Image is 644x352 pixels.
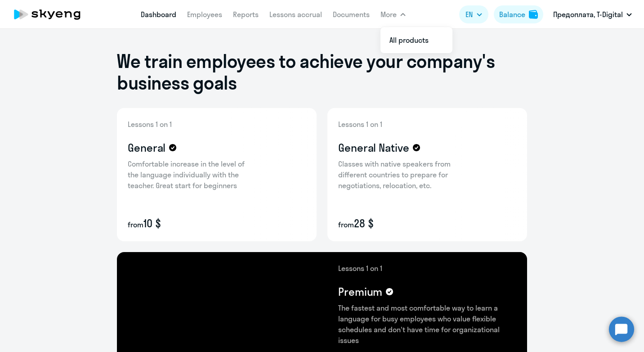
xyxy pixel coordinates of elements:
[338,220,354,229] small: from
[494,5,543,23] button: Balancebalance
[327,108,469,241] img: general-native-content-bg.png
[338,140,409,155] h4: General Native
[128,119,245,130] p: Lessons 1 on 1
[338,263,516,274] p: Lessons 1 on 1
[117,108,252,241] img: general-content-bg.png
[338,119,455,130] p: Lessons 1 on 1
[499,9,525,20] div: Balance
[338,284,382,299] h4: Premium
[128,158,245,191] p: Comfortable increase in the level of the language individually with the teacher. Great start for ...
[333,10,370,19] a: Documents
[529,10,538,19] img: balance
[549,4,636,25] button: Предоплата, T-Digital
[269,10,322,19] a: Lessons accrual
[380,9,397,20] span: More
[389,36,429,45] a: All products
[128,140,165,155] h4: General
[233,10,259,19] a: Reports
[141,10,176,19] a: Dashboard
[117,50,527,94] h1: We train employees to achieve your company's business goals
[380,5,406,23] button: More
[187,10,222,19] a: Employees
[553,9,623,20] p: Предоплата, T-Digital
[338,216,455,230] p: 28 $
[465,9,473,20] span: EN
[459,5,488,23] button: EN
[128,216,245,230] p: 10 $
[128,220,143,229] small: from
[338,302,516,346] p: The fastest and most comfortable way to learn a language for busy employees who value flexible sc...
[338,158,455,191] p: Classes with native speakers from different countries to prepare for negotiations, relocation, etc.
